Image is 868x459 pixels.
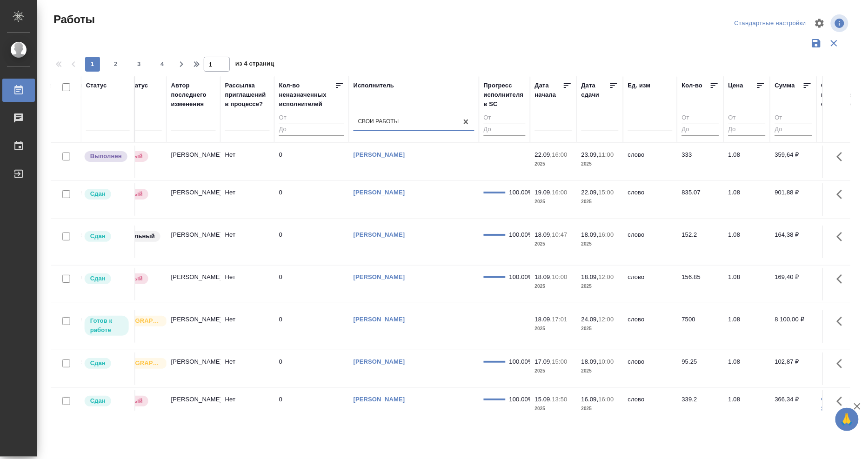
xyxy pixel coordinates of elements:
input: До [484,124,526,135]
td: 164,38 ₽ [770,226,817,258]
div: Прогресс исполнителя в SC [484,81,526,109]
p: 11:00 [599,151,614,158]
p: 2025 [535,324,572,333]
button: Здесь прячутся важные кнопки [831,183,854,206]
p: 12:00 [599,316,614,323]
p: 2025 [535,239,572,249]
div: Кол-во неназначенных исполнителей [279,81,335,109]
p: 10:00 [599,358,614,365]
td: слово [623,146,677,178]
p: Сдан [90,189,106,199]
p: 18.09, [581,273,599,280]
div: Исполнитель может приступить к работе [84,315,130,337]
td: 0 [274,226,349,258]
td: Нет [220,390,274,423]
td: Нет [220,353,274,385]
p: 16:00 [599,396,614,403]
td: 0 [274,146,349,178]
td: слово [623,268,677,300]
td: 102,87 ₽ [770,353,817,385]
td: слово [623,310,677,343]
p: 2025 [581,404,619,413]
a: [PERSON_NAME] [354,189,405,196]
a: [PERSON_NAME] [354,396,405,403]
p: 16:00 [552,151,568,158]
td: 333 [677,146,724,178]
td: 0 [274,268,349,300]
td: 366,34 ₽ [770,390,817,423]
p: 18.09, [581,358,599,365]
p: 2025 [535,366,572,376]
div: Статус [86,81,107,90]
td: [PERSON_NAME] [167,183,220,216]
td: [PERSON_NAME] [167,268,220,300]
p: 18.09, [535,273,552,280]
p: 19.09, [535,189,552,196]
span: 3 [132,60,147,69]
p: 18.09, [535,231,552,238]
td: 359,64 ₽ [770,146,817,178]
button: Здесь прячутся важные кнопки [831,146,854,168]
div: Исполнитель [354,81,394,90]
td: Нет [220,268,274,300]
button: Сбросить фильтры [825,34,843,52]
a: [PERSON_NAME] [354,316,405,323]
div: 100.00% [509,395,526,404]
div: Цена [728,81,744,90]
p: Выполнен [90,152,122,161]
td: 1.08 [724,353,770,385]
span: Работы [51,12,95,27]
td: 339.2 [677,390,724,423]
p: 2025 [581,197,619,206]
button: 🙏 [835,408,859,431]
div: Менеджер проверил работу исполнителя, передает ее на следующий этап [84,273,130,285]
button: Сохранить фильтры [808,34,825,52]
div: Менеджер проверил работу исполнителя, передает ее на следующий этап [84,188,130,200]
p: [DEMOGRAPHIC_DATA] [115,359,161,368]
td: 0 [274,310,349,343]
p: 10:47 [552,231,568,238]
p: 15:00 [599,189,614,196]
td: слово [623,183,677,216]
button: 4 [155,57,170,72]
div: Сумма, вошедшая в спецификацию [821,81,868,109]
td: 901,88 ₽ [770,183,817,216]
p: 22.09, [581,189,599,196]
p: 13:50 [552,396,568,403]
td: слово [623,390,677,423]
td: 156.85 [677,268,724,300]
a: [PERSON_NAME] [354,273,405,280]
button: 3 [132,57,147,72]
button: Здесь прячутся важные кнопки [831,226,854,248]
td: 0 [274,183,349,216]
div: 100.00% [509,273,526,282]
td: Нет [220,183,274,216]
span: 🙏 [839,410,855,429]
div: Дата начала [535,81,563,100]
div: Дата сдачи [581,81,609,100]
input: От [279,113,344,124]
td: 1.08 [724,146,770,178]
div: Исполнитель завершил работу [84,150,130,163]
div: Автор последнего изменения [171,81,216,109]
td: [PERSON_NAME] [167,146,220,178]
td: Нет [220,310,274,343]
a: [PERSON_NAME] [354,358,405,365]
p: 22.09, [535,151,552,158]
p: Сдан [90,232,106,241]
p: 16:00 [552,189,568,196]
p: 2025 [581,160,619,169]
button: Здесь прячутся важные кнопки [831,268,854,290]
td: 169,40 ₽ [770,268,817,300]
td: 1.08 [724,268,770,300]
span: из 4 страниц [235,58,274,72]
p: Готов к работе [90,316,123,335]
div: 100.00% [509,188,526,197]
input: До [728,124,766,135]
td: 835.07 [677,183,724,216]
div: Ед. изм [628,81,651,90]
span: 4 [155,60,170,69]
td: 0 [274,390,349,423]
p: 16:00 [599,231,614,238]
p: 17:01 [552,316,568,323]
